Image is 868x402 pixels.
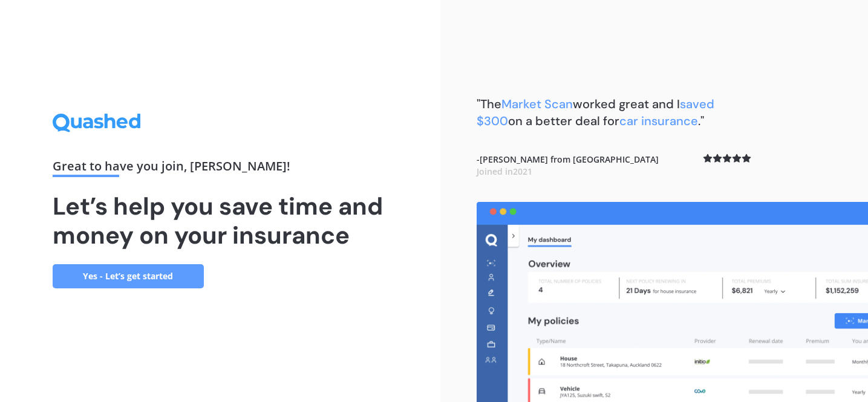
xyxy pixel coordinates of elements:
[53,192,388,250] h1: Let’s help you save time and money on your insurance
[501,96,573,112] span: Market Scan
[477,166,532,177] span: Joined in 2021
[477,154,659,177] b: - [PERSON_NAME] from [GEOGRAPHIC_DATA]
[477,96,714,129] span: saved $300
[53,264,204,288] a: Yes - Let’s get started
[477,96,714,129] b: "The worked great and I on a better deal for ."
[619,113,698,129] span: car insurance
[53,160,388,177] div: Great to have you join , [PERSON_NAME] !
